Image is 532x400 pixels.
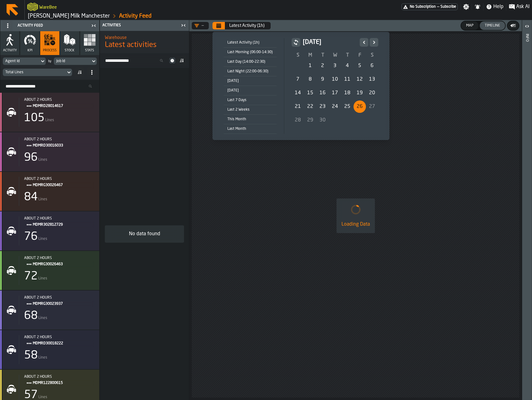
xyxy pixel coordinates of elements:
div: Thursday, September 25, 2025 [341,100,354,113]
div: Monday, September 8, 2025 [304,73,316,86]
div: Monday, September 29, 2025 [304,114,316,126]
div: Tuesday, September 16, 2025 [316,87,329,99]
h2: [DATE] [303,38,357,47]
div: Friday, September 12, 2025 [354,73,366,86]
div: 30 [316,114,329,126]
div: 16 [316,87,329,99]
div: Today, Selected Date: Friday, September 26, 2025, Friday, September 26, 2025 selected, Last avail... [354,100,366,113]
div: 12 [354,73,366,86]
th: S [292,52,304,59]
div: Wednesday, September 24, 2025 [329,100,341,113]
div: 24 [329,100,341,113]
div: Sunday, September 7, 2025 [292,73,304,86]
button: button- [292,38,300,47]
div: 22 [304,100,316,113]
th: W [329,52,341,59]
div: Select date range Select date range [217,37,384,135]
table: September 2025 [292,52,378,127]
th: T [316,52,329,59]
th: F [354,52,366,59]
th: T [341,52,354,59]
div: Thursday, September 18, 2025 [341,87,354,99]
div: 19 [354,87,366,99]
div: Sunday, September 14, 2025 [292,87,304,99]
div: Tuesday, September 2, 2025 [316,60,329,72]
div: Wednesday, September 10, 2025 [329,73,341,86]
div: Latest Activity (1h) [224,39,277,46]
div: Last Day (14:00-22:30) [224,58,277,65]
div: 23 [316,100,329,113]
div: 5 [354,60,366,72]
div: 28 [292,114,304,126]
div: This Month [224,116,277,123]
div: Saturday, September 13, 2025 [366,73,378,86]
div: Tuesday, September 9, 2025 [316,73,329,86]
div: Monday, September 1, 2025 [304,60,316,72]
div: Friday, September 5, 2025 [354,60,366,72]
div: 7 [292,73,304,86]
div: Saturday, September 27, 2025 [366,100,378,113]
div: [DATE] [224,87,277,94]
div: Wednesday, September 17, 2025 [329,87,341,99]
div: 11 [341,73,354,86]
div: 10 [329,73,341,86]
div: Friday, September 19, 2025 [354,87,366,99]
div: September 2025 [292,38,378,127]
div: 9 [316,73,329,86]
div: [DATE] [224,78,277,84]
div: Last Night (22:00-06:30) [224,68,277,75]
div: 27 [366,100,378,113]
button: Next [370,38,378,47]
div: 25 [341,100,354,113]
div: 4 [341,60,354,72]
div: 3 [329,60,341,72]
div: 2 [316,60,329,72]
div: 18 [341,87,354,99]
div: 6 [366,60,378,72]
div: 13 [366,73,378,86]
div: Last Morning (06:00-14:30) [224,49,277,56]
th: S [366,52,378,59]
div: 8 [304,73,316,86]
div: Saturday, September 6, 2025 [366,60,378,72]
div: 17 [329,87,341,99]
div: Last 7 Days [224,97,277,104]
div: Monday, September 22, 2025 [304,100,316,113]
div: Tuesday, September 23, 2025 [316,100,329,113]
div: Last Month [224,126,277,132]
div: Monday, September 15, 2025 [304,87,316,99]
div: 15 [304,87,316,99]
div: Last 2 Weeks [224,106,277,113]
div: Wednesday, September 3, 2025 [329,60,341,72]
button: Previous [360,38,368,47]
th: M [304,52,316,59]
div: 29 [304,114,316,126]
div: Sunday, September 28, 2025 [292,114,304,126]
div: Saturday, September 20, 2025 [366,87,378,99]
div: Thursday, September 4, 2025 [341,60,354,72]
div: 21 [292,100,304,113]
div: 26 [354,100,366,113]
div: Tuesday, September 30, 2025 [316,114,329,126]
div: Thursday, September 11, 2025 [341,73,354,86]
div: 14 [292,87,304,99]
div: Sunday, September 21, 2025 [292,100,304,113]
div: 20 [366,87,378,99]
div: 1 [304,60,316,72]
